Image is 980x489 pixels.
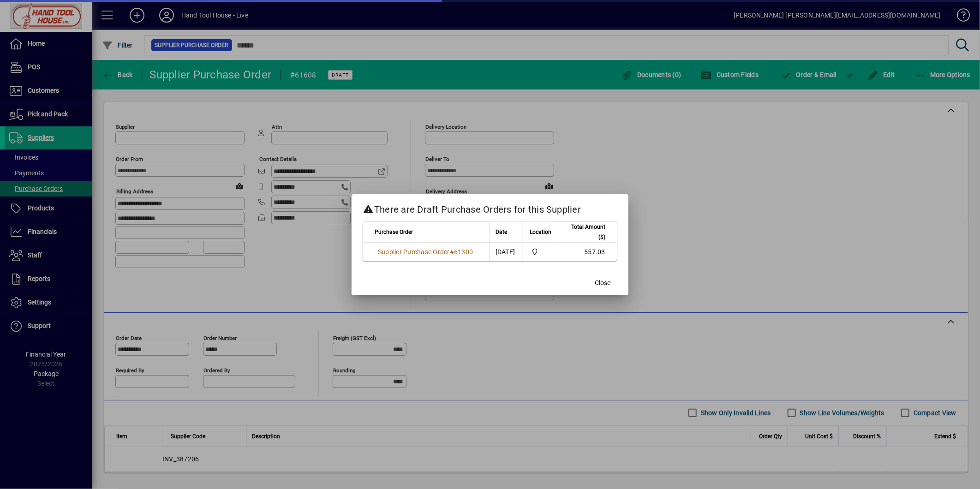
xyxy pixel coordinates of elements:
a: Supplier Purchase Order#61300 [375,247,476,257]
span: 61300 [454,248,473,256]
span: Purchase Order [375,227,413,237]
button: Close [588,275,617,292]
span: Close [595,278,610,288]
h2: There are Draft Purchase Orders for this Supplier [352,194,628,221]
span: Frankton [529,247,553,257]
span: Location [530,227,551,237]
span: Total Amount ($) [564,222,605,242]
span: Supplier Purchase Order [378,248,450,256]
td: [DATE] [490,243,523,261]
td: 557.03 [558,243,617,261]
span: # [450,248,454,256]
span: Date [496,227,507,237]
